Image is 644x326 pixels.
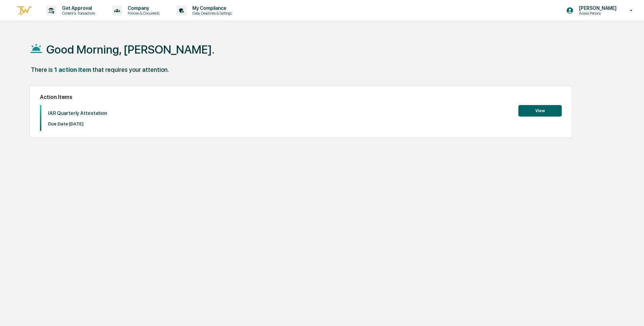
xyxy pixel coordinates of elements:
p: Company [122,5,163,11]
a: View [518,107,562,114]
img: logo [16,5,33,16]
h1: Good Morning, [PERSON_NAME]. [46,43,215,56]
p: [PERSON_NAME] [574,5,620,11]
div: 1 action item [54,66,91,73]
p: IAR Quarterly Attestation [48,110,107,116]
p: My Compliance [187,5,235,11]
p: Policies & Documents [122,11,163,16]
p: Content & Transactions [57,11,99,16]
p: Data, Deadlines & Settings [187,11,235,16]
p: Access Persons [574,11,620,16]
h2: Action Items [40,94,562,100]
p: Get Approval [57,5,99,11]
p: Due Date: [DATE] [48,121,107,126]
div: There is [31,66,53,73]
div: that requires your attention. [92,66,169,73]
button: View [518,105,562,117]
